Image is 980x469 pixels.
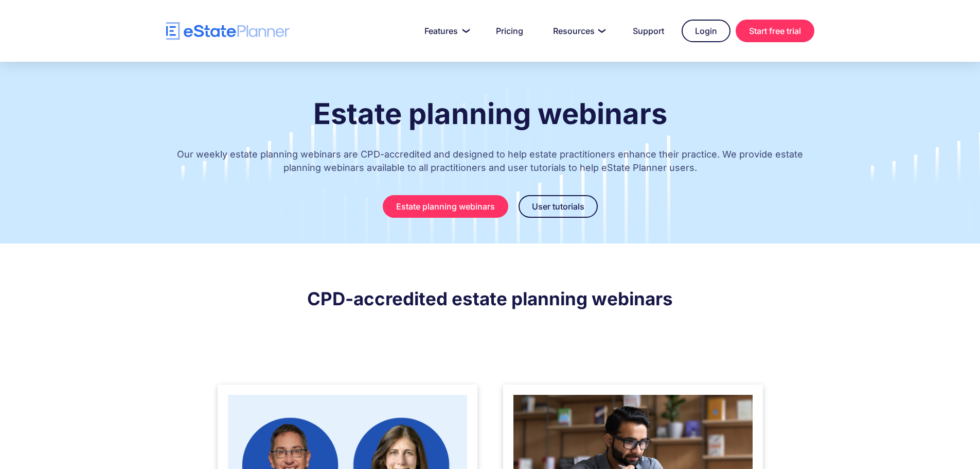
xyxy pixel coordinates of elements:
[736,20,814,42] a: Start free trial
[682,20,730,42] a: Login
[620,21,676,41] a: Support
[313,96,667,131] strong: Estate planning webinars
[519,195,598,218] a: User tutorials
[166,22,290,40] a: home
[166,137,814,190] p: Our weekly estate planning webinars are CPD-accredited and designed to help estate practitioners ...
[484,21,536,41] a: Pricing
[383,195,508,218] a: Estate planning webinars
[412,21,478,41] a: Features
[541,21,615,41] a: Resources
